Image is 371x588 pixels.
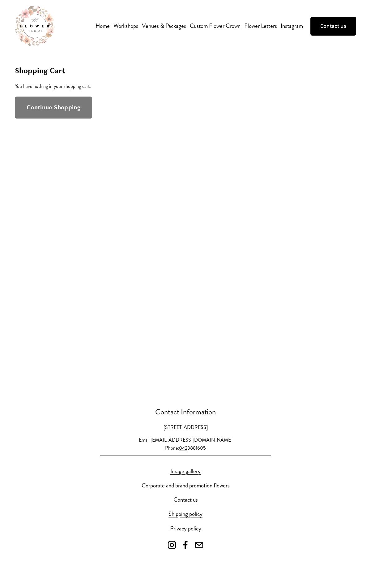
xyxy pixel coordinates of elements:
a: instagram-unauth [168,541,176,549]
a: Flower Letters [244,21,277,31]
img: The Flower Social [15,6,54,46]
p: You have nothing in your shopping cart. [15,83,356,90]
a: Privacy policy [170,524,201,533]
a: Contact us [310,17,356,35]
span: Workshops [113,21,138,31]
a: Custom Flower Crown [190,21,241,31]
a: facebook-unauth [181,541,190,549]
a: Instagram [281,21,303,31]
span: [EMAIL_ADDRESS][DOMAIN_NAME] [151,436,232,443]
p: Contact Information [15,406,356,418]
a: Image gallery [170,467,201,476]
a: Corporate and brand promotion flowers [142,481,230,490]
h2: Shopping Cart [15,67,356,75]
a: 042 [179,444,187,452]
a: folder dropdown [113,21,138,31]
a: Venues & Packages [142,21,186,31]
a: Continue Shopping [15,97,92,119]
a: theflowersocial@outlook.com [195,541,203,549]
a: Shipping policy [168,509,203,519]
p: [STREET_ADDRESS] [15,423,356,431]
a: Home [96,21,110,31]
p: Email: Phone: 3881605 [15,436,356,452]
a: Contact us [173,495,198,504]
